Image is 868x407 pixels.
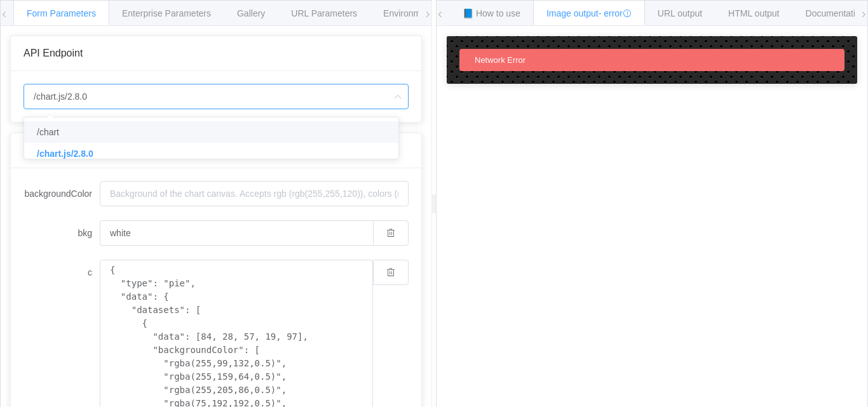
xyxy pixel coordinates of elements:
span: Environments [383,8,438,18]
span: API Endpoint [24,48,83,58]
span: /chart.js/2.8.0 [37,149,93,159]
span: URL output [658,8,702,18]
span: /chart [37,127,59,137]
span: HTML output [728,8,779,18]
label: backgroundColor [24,181,100,206]
span: Enterprise Parameters [122,8,211,18]
input: Background of the chart canvas. Accepts rgb (rgb(255,255,120)), colors (red), and url-encoded hex... [100,220,373,246]
input: Select [24,84,409,109]
span: Image output [546,8,632,18]
input: Background of the chart canvas. Accepts rgb (rgb(255,255,120)), colors (red), and url-encoded hex... [100,181,409,206]
span: Network Error [475,55,526,65]
label: c [24,260,100,285]
span: Gallery [237,8,265,18]
label: bkg [24,220,100,246]
span: - error [599,8,632,18]
span: URL Parameters [291,8,357,18]
span: 📘 How to use [463,8,520,18]
span: Form Parameters [27,8,96,18]
span: Documentation [806,8,865,18]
